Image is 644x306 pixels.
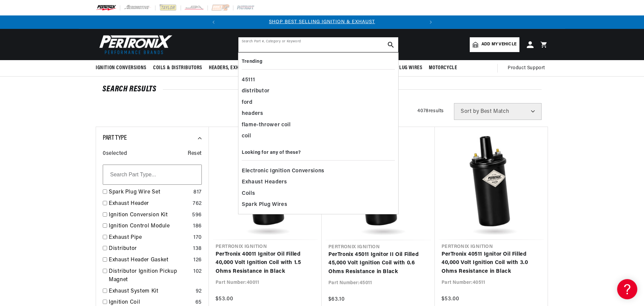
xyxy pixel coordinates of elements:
[193,267,202,276] div: 102
[383,37,398,52] button: search button
[381,64,422,72] span: Spark Plug Wires
[242,200,287,210] span: Spark Plug Wires
[188,149,202,158] span: Reset
[242,86,395,97] div: distributor
[205,60,291,76] summary: Headers, Exhausts & Components
[96,60,150,76] summary: Ignition Conversions
[150,60,205,76] summary: Coils & Distributors
[216,250,315,276] a: PerTronix 40011 Ignitor Oil Filled 40,000 Volt Ignition Coil with 1.5 Ohms Resistance in Black
[109,267,191,285] a: Distributor Ignition Pickup Magnet
[109,211,189,220] a: Ignition Conversion Kit
[193,245,202,253] div: 138
[461,109,479,114] span: Sort by
[103,165,202,185] input: Search Part Type...
[109,245,190,253] a: Distributor
[109,222,190,231] a: Ignition Control Module
[242,178,287,187] span: Exhaust Headers
[508,64,545,72] span: Product Support
[378,60,426,76] summary: Spark Plug Wires
[242,120,395,131] div: flame-thrower coil
[193,222,202,231] div: 186
[103,149,127,158] span: 0 selected
[242,189,255,199] span: Coils
[109,188,191,197] a: Spark Plug Wire Set
[96,33,173,56] img: Pertronix
[153,64,202,72] span: Coils & Distributors
[417,108,444,114] span: 4078 results
[242,167,324,176] span: Electronic Ignition Conversions
[193,233,202,242] div: 170
[96,64,146,72] span: Ignition Conversions
[209,64,287,72] span: Headers, Exhausts & Components
[508,60,548,76] summary: Product Support
[242,75,395,86] div: 45111
[207,15,220,29] button: Translation missing: en.sections.announcements.previous_announcement
[193,200,202,208] div: 762
[196,287,202,296] div: 92
[242,131,395,142] div: coil
[242,97,395,108] div: ford
[109,233,191,242] a: Exhaust Pipe
[269,19,375,25] a: SHOP BEST SELLING IGNITION & EXHAUST
[220,18,424,26] div: 1 of 2
[424,15,438,29] button: Translation missing: en.sections.announcements.next_announcement
[193,256,202,265] div: 126
[79,15,565,29] slideshow-component: Translation missing: en.sections.announcements.announcement_bar
[109,256,191,265] a: Exhaust Header Gasket
[109,287,193,296] a: Exhaust System Kit
[238,37,398,52] input: Search Part #, Category or Keyword
[442,250,541,276] a: PerTronix 40511 Ignitor Oil Filled 40,000 Volt Ignition Coil with 3.0 Ohms Resistance in Black
[220,18,424,26] div: Announcement
[425,60,460,76] summary: Motorcycle
[102,86,542,93] div: SEARCH RESULTS
[192,211,202,220] div: 596
[470,37,519,52] a: Add my vehicle
[242,108,395,120] div: headers
[242,59,262,64] b: Trending
[429,64,457,72] span: Motorcycle
[328,251,428,276] a: PerTronix 45011 Ignitor II Oil Filled 45,000 Volt Ignition Coil with 0.6 Ohms Resistance in Black
[454,103,542,120] select: Sort by
[242,150,301,155] b: Looking for any of these?
[103,135,127,141] span: Part Type
[193,188,202,197] div: 817
[109,200,190,208] a: Exhaust Header
[481,41,516,48] span: Add my vehicle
